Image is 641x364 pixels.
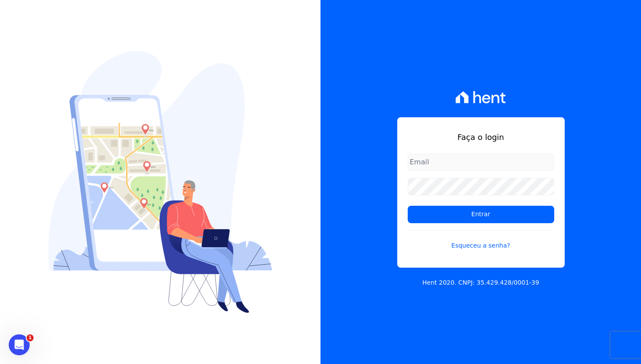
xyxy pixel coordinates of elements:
input: Entrar [408,206,554,223]
iframe: Intercom live chat [9,334,30,355]
img: Login [48,51,273,313]
a: Esqueceu a senha? [408,230,554,250]
input: Email [408,153,554,171]
h1: Faça o login [408,131,554,143]
span: 1 [27,334,34,341]
p: Hent 2020. CNPJ: 35.429.428/0001-39 [423,278,539,287]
